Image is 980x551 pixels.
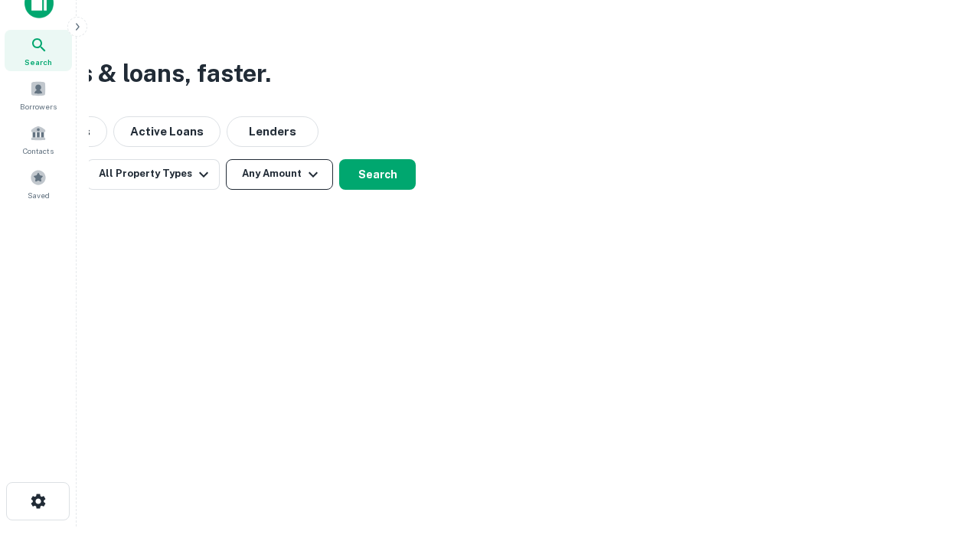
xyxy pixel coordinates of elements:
[5,74,72,116] a: Borrowers
[5,163,72,204] a: Saved
[903,429,980,502] iframe: Chat Widget
[339,159,416,190] button: Search
[5,119,72,160] a: Contacts
[24,56,52,68] span: Search
[87,159,220,190] button: All Property Types
[227,116,318,147] button: Lenders
[20,100,57,112] span: Borrowers
[5,30,72,71] a: Search
[23,145,54,157] span: Contacts
[113,116,220,147] button: Active Loans
[226,159,333,190] button: Any Amount
[28,189,50,201] span: Saved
